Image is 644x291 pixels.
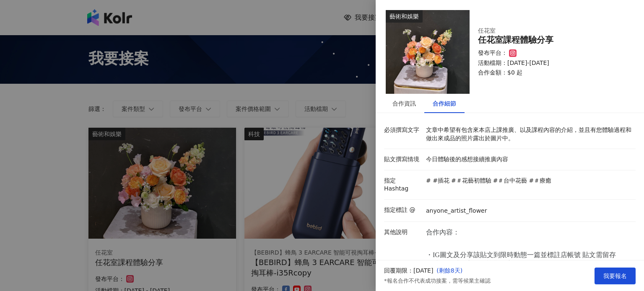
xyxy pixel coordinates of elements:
p: 必須撰寫文字 [384,126,422,134]
div: 合作資訊 [392,99,416,108]
p: #＃花藝初體驗 [451,177,491,185]
button: 我要報名 [595,268,636,284]
div: 合作細節 [433,99,456,108]
p: 活動檔期：[DATE]-[DATE] [478,59,626,67]
p: 發布平台： [478,49,507,57]
div: 任花室 [478,27,626,35]
p: 回覆期限：[DATE] [384,267,433,275]
img: 插花互惠體驗 [386,10,470,94]
span: 合作內容： [426,229,460,236]
p: 其他說明 [384,228,422,237]
p: *報名合作不代表成功接案，需等候業主確認 [384,277,491,285]
p: 今日體驗後的感想接續推廣內容 [426,155,631,164]
div: 任花室課程體驗分享 [478,35,626,45]
p: 合作金額： $0 起 [478,69,626,77]
p: #＃台中花藝 [493,177,527,185]
p: ( 剩餘8天 ) [436,267,490,275]
span: ・IG圖文及分享該貼文到限時動態一篇並標註店帳號 貼文需留存 [426,251,616,258]
p: 貼文撰寫情境 [384,155,422,164]
p: 指定 Hashtag [384,177,422,193]
p: 文章中希望有包含來本店上課推廣、以及課程內容的介紹，並且有您體驗過程和做出來成品的照片露出於圖片中。 [426,126,631,142]
span: ・時間：以您方便的檔期為主 [426,260,513,267]
p: #＃療癒 [529,177,551,185]
p: # #插花 [426,177,449,185]
p: anyone_artist_flower [426,207,487,215]
p: 指定標註 @ [384,206,422,214]
span: 我要報名 [603,273,627,279]
div: 藝術和娛樂 [386,10,423,23]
